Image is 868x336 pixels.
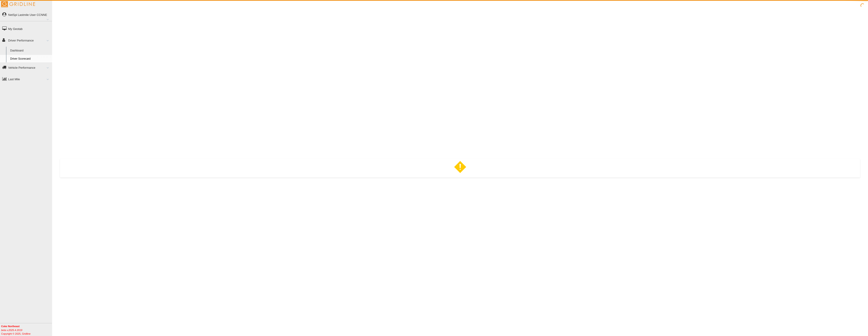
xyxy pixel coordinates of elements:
div: error-box [55,6,865,330]
i: beta v.2025.4.2019 [1,329,22,331]
div: Copyright © 2025, Gridline [1,324,52,336]
a: Driver Scorecard [8,55,52,63]
b: Coke Northeast [1,325,19,328]
a: Dashboard [8,47,52,55]
img: Gridline [1,1,35,7]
